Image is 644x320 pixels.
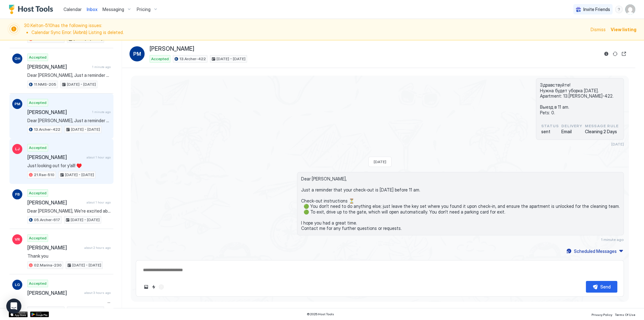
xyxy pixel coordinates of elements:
[151,56,169,62] span: Accepted
[34,307,63,313] span: 23.Wilshire-541
[15,282,20,288] span: LG
[133,50,141,58] span: PM
[541,129,559,134] span: sent
[86,200,111,204] span: about 1 hour ago
[585,129,619,134] span: Cleaning 2 Days
[34,262,62,268] span: 02.Marina-230
[86,155,111,159] span: about 1 hour ago
[27,72,111,78] span: Dear [PERSON_NAME], Just a reminder that your check-out is [DATE] before 11 am. 🧳Check-Out Instru...
[591,26,606,33] div: Dismiss
[150,45,194,53] span: [PERSON_NAME]
[615,311,635,317] a: Terms Of Use
[24,23,587,36] span: 30.Kelton-510 has the following issues:
[9,5,56,14] a: Host Tools Logo
[34,82,56,87] span: 11.NMS-205
[541,123,559,129] span: status
[71,127,100,132] span: [DATE] - [DATE]
[15,146,19,152] span: LJ
[87,7,97,12] span: Inbox
[585,123,619,129] span: Message Rule
[92,110,111,114] span: 1 minute ago
[14,56,20,61] span: OH
[561,123,582,129] span: Delivery
[15,237,20,242] span: VR
[29,235,47,241] span: Accepted
[92,65,111,69] span: 1 minute ago
[67,82,96,87] span: [DATE] - [DATE]
[583,7,610,12] span: Invite Friends
[150,283,157,291] button: Quick reply
[34,217,60,223] span: 05.Archer-617
[84,291,111,295] span: about 3 hours ago
[27,154,84,160] span: [PERSON_NAME]
[217,56,245,62] span: [DATE] - [DATE]
[27,290,82,296] span: [PERSON_NAME]
[592,311,612,317] a: Privacy Policy
[601,237,624,242] span: 1 minute ago
[611,50,619,58] button: Sync reservation
[611,142,624,146] span: [DATE]
[84,246,111,250] span: about 2 hours ago
[615,6,623,13] div: menu
[600,283,611,290] div: Send
[72,262,101,268] span: [DATE] - [DATE]
[586,281,617,293] button: Send
[29,54,47,60] span: Accepted
[27,199,84,206] span: [PERSON_NAME]
[29,100,47,106] span: Accepted
[179,56,206,62] span: 13.Archer-422
[142,283,150,291] button: Upload image
[603,50,610,58] button: Reservation information
[63,7,82,12] span: Calendar
[540,82,620,115] span: Здравствуйте! Нужна будет уборка [DATE]. Apartment: 13.[PERSON_NAME]-422. Выезд в 11 am. Pets: 0.
[592,313,612,317] span: Privacy Policy
[34,127,60,132] span: 13.Archer-422
[565,247,624,255] button: Scheduled Messages
[74,307,102,313] span: [DATE] - [DATE]
[14,101,20,107] span: PM
[31,30,587,35] li: Calendar Sync Error: (Airbnb) Listing is deleted.
[625,4,635,14] div: User profile
[9,311,28,317] a: App Store
[6,299,21,314] div: Open Intercom Messenger
[34,172,54,178] span: 21.Rae-510
[301,176,620,231] span: Dear [PERSON_NAME], Just a reminder that your check-out is [DATE] before 11 am. Check-out instruc...
[29,145,47,151] span: Accepted
[611,26,636,33] div: View listing
[27,163,111,169] span: Just looking out for y’all! ♥️
[63,6,82,13] a: Calendar
[374,159,386,164] span: [DATE]
[615,313,635,317] span: Terms Of Use
[307,312,334,316] span: © 2025 Host Tools
[27,208,111,214] span: Dear [PERSON_NAME], We're excited about your arrival [DATE]! Once you've checked in and settled, ...
[27,64,90,70] span: [PERSON_NAME]
[27,109,90,115] span: [PERSON_NAME]
[15,191,20,197] span: FB
[620,50,628,58] button: Open reservation
[29,281,47,286] span: Accepted
[87,6,97,13] a: Inbox
[102,7,124,12] span: Messaging
[561,129,582,134] span: Email
[27,244,82,251] span: [PERSON_NAME]
[27,118,111,123] span: Dear [PERSON_NAME], Just a reminder that your check-out is [DATE] before 11 am. Check-out instruc...
[137,7,151,12] span: Pricing
[27,299,111,304] span: ͏ ‌ ͏ ‌ ͏ ‌ ͏ ‌ ͏ ‌ ͏ ‌ ͏ ‌ ͏ ‌ ͏ ‌ ͏ ‌ ͏ ‌ ͏ ‌ ͏ ‌ ͏ ‌ ͏ ‌ ͏ ‌ ͏ ‌ ͏ ‌ ͏ ‌ ͏ ‌ ͏ ‌ ͏ ‌ ͏ ‌ ͏ ‌ ͏...
[65,172,94,178] span: [DATE] - [DATE]
[71,217,100,223] span: [DATE] - [DATE]
[29,190,47,196] span: Accepted
[30,311,49,317] a: Google Play Store
[27,253,111,259] span: Thank you
[574,248,617,254] div: Scheduled Messages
